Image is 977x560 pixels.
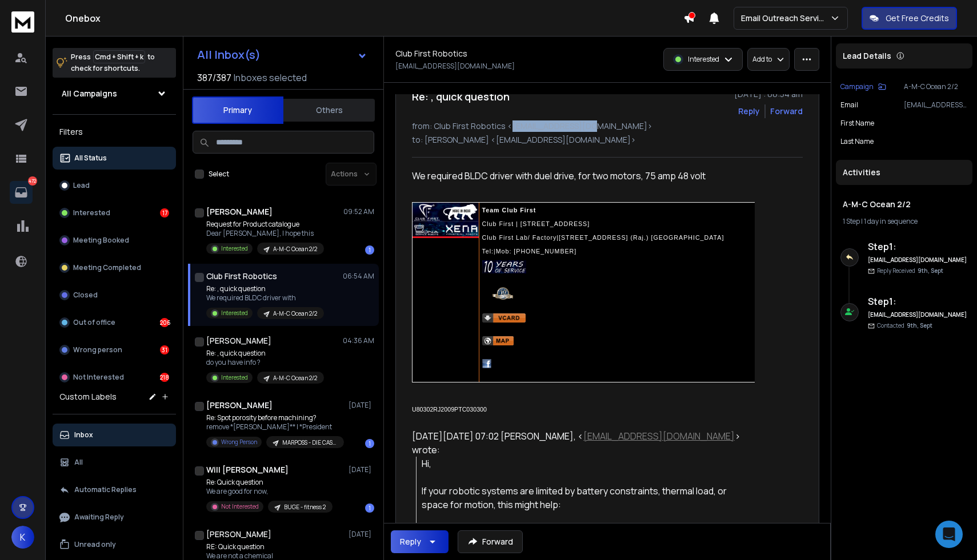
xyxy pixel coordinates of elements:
div: 31 [160,345,169,354]
p: Reply Received [877,267,943,275]
p: Re: , quick question [206,349,324,358]
p: Interested [221,244,248,253]
p: MARPOSS - DIE CASTING 2 [282,438,337,447]
button: Wrong person31 [53,339,176,361]
p: RE: Quick question [206,542,343,551]
button: Awaiting Reply [53,506,176,529]
p: Lead [73,181,90,190]
p: to: [PERSON_NAME] <[EMAIL_ADDRESS][DOMAIN_NAME]> [412,134,803,146]
div: 1 [365,245,374,255]
p: Not Interested [73,373,124,382]
p: Re: Spot porosity before machining? [206,413,343,422]
div: Hi, [422,457,746,470]
p: Email [840,100,858,110]
img: email [482,287,526,299]
span: 1 day in sequence [864,216,918,226]
h1: [PERSON_NAME] [206,529,271,540]
p: [EMAIL_ADDRESS][DOMAIN_NAME] [904,100,968,110]
button: Automatic Replies [53,478,176,501]
p: Press to check for shortcuts. [71,51,155,74]
h1: [PERSON_NAME] [206,206,273,217]
div: We required BLDC driver with duel drive, for two motors, 75 amp 48 volt [412,169,746,183]
button: Unread only [53,533,176,556]
span: 9th, Sept [918,267,943,275]
p: do you have info ? [206,358,324,367]
p: Add to [752,55,772,64]
img: View map [482,336,514,345]
div: 218 [160,373,169,382]
h3: Filters [53,124,176,140]
button: K [11,526,34,549]
p: [DATE] [349,465,374,474]
p: Not Interested [221,502,259,511]
p: Re: , quick question [206,284,324,293]
p: A-M-C Ocean 2/2 [273,245,317,253]
p: Interested [221,309,248,317]
div: 1 [365,439,374,448]
div: Activities [836,160,972,185]
p: Out of office [73,318,115,327]
h1: Re: , quick question [412,88,510,104]
p: Campaign [840,82,874,91]
div: [DATE][DATE] 07:02 [PERSON_NAME], < > wrote: [412,429,746,457]
h6: Step 1 : [868,295,968,308]
div: | [843,217,966,226]
p: Interested [221,373,248,382]
h1: Will [PERSON_NAME] [206,464,289,476]
div: 17 [160,208,169,217]
p: Inbox [74,430,93,440]
button: Inbox [53,424,176,446]
span: 387 / 387 [197,71,231,84]
label: Select [209,170,229,179]
a: [EMAIL_ADDRESS][DOMAIN_NAME] [583,430,735,442]
p: Interested [73,208,110,217]
span: Cmd + Shift + k [93,50,145,63]
button: Meeting Booked [53,229,176,252]
p: Unread only [74,540,116,549]
span: Team Club First [482,207,536,213]
button: All Status [53,147,176,170]
div: 206 [160,318,169,327]
p: [DATE] [349,530,374,539]
h6: [EMAIL_ADDRESS][DOMAIN_NAME] [868,256,968,264]
p: Request for Product catalogue [206,220,324,229]
p: 04:36 AM [343,336,374,345]
div: If your robotic systems are limited by battery constraints, thermal load, or space for motion, th... [422,484,746,511]
p: A-M-C Ocean 2/2 [273,309,317,318]
button: Reply [391,530,449,553]
p: remove *[PERSON_NAME]** | *President [206,422,343,432]
img: Facebook button [482,359,491,368]
p: Closed [73,291,98,300]
p: 472 [28,176,37,186]
button: All Campaigns [53,82,176,105]
button: Interested17 [53,202,176,224]
p: Lead Details [843,50,891,62]
p: All Status [74,154,107,163]
h1: [PERSON_NAME] [206,400,273,411]
p: Wrong person [73,345,122,354]
font: | [494,248,496,255]
h3: Inboxes selected [234,71,307,84]
button: Reply [738,106,760,117]
button: All [53,451,176,474]
p: 06:54 AM [343,272,374,281]
button: Primary [192,96,283,124]
p: Automatic Replies [74,485,137,494]
p: 09:52 AM [343,207,374,216]
p: First Name [840,119,874,128]
h1: Club First Robotics [206,271,277,282]
p: Wrong Person [221,438,257,446]
img: Club First Group [413,203,479,238]
h1: A-M-C Ocean 2/2 [843,199,966,210]
div: Open Intercom Messenger [935,521,963,548]
p: We required BLDC driver with [206,293,324,303]
p: Dear [PERSON_NAME], I hope this [206,229,324,238]
h6: [EMAIL_ADDRESS][DOMAIN_NAME] [868,311,968,319]
p: [EMAIL_ADDRESS][DOMAIN_NAME] [395,62,515,71]
p: [DATE] [349,401,374,410]
p: Last Name [840,137,874,146]
button: Others [283,98,375,123]
button: Meeting Completed [53,256,176,279]
p: Email Outreach Service [741,13,830,24]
